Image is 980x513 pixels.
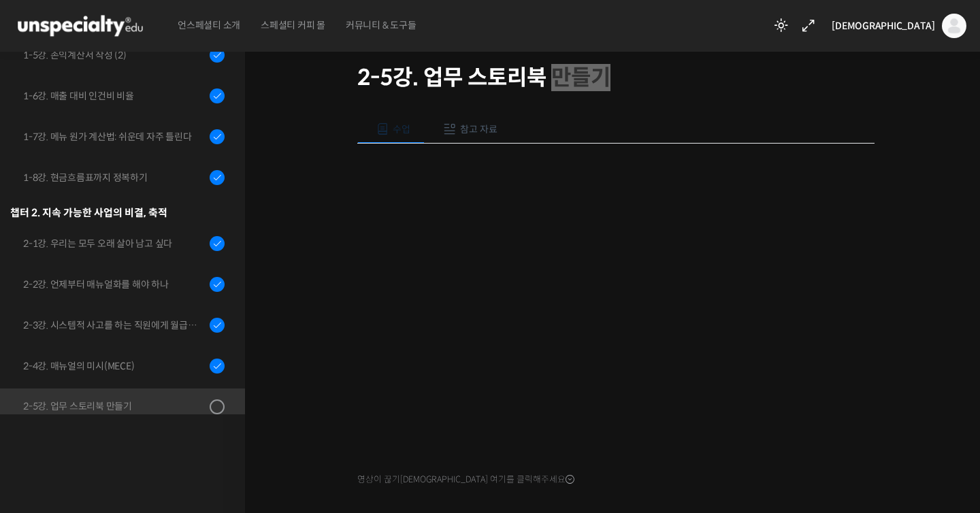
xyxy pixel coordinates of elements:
[176,400,261,434] a: 설정
[210,420,227,431] span: 설정
[90,400,176,434] a: 대화
[125,421,141,432] span: 대화
[43,420,51,431] span: 홈
[4,400,90,434] a: 홈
